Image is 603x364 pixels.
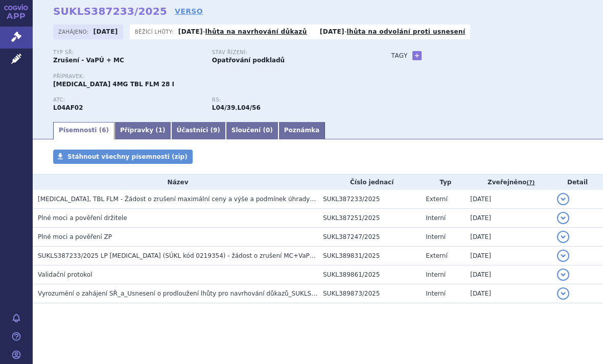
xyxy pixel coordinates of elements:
strong: [DATE] [94,28,118,35]
button: detail [557,231,569,243]
span: Interní [426,290,446,297]
p: Přípravek: [53,74,371,80]
span: Zahájeno: [58,28,90,36]
td: SUKL389873/2025 [318,284,421,303]
button: detail [557,193,569,205]
strong: baricitinib [237,104,260,111]
th: Číslo jednací [318,175,421,190]
td: [DATE] [465,265,552,284]
a: Sloučení (0) [226,122,279,139]
a: lhůta na odvolání proti usnesení [347,28,466,35]
button: detail [557,269,569,281]
td: [DATE] [465,284,552,303]
a: Písemnosti (6) [53,122,114,139]
td: [DATE] [465,247,552,265]
strong: Zrušení - VaPÚ + MC [53,57,124,64]
button: detail [557,287,569,300]
strong: Opatřování podkladů [212,57,285,64]
td: SUKL387233/2025 [318,190,421,209]
span: 1 [158,127,163,134]
abbr: (?) [526,179,535,186]
p: RS: [212,97,361,103]
span: Interní [426,214,446,222]
p: Stav řízení: [212,50,361,56]
td: SUKL387251/2025 [318,209,421,228]
strong: BARICITINIB [53,104,83,111]
th: Detail [552,175,603,190]
button: detail [557,250,569,262]
a: VERSO [175,6,203,16]
td: SUKL387247/2025 [318,228,421,247]
td: [DATE] [465,228,552,247]
button: detail [557,212,569,224]
a: Poznámka [279,122,325,139]
span: Stáhnout všechny písemnosti (zip) [67,153,188,160]
a: + [412,51,422,60]
span: Běžící lhůty: [135,28,176,36]
span: 6 [102,127,106,134]
th: Typ [421,175,465,190]
span: 0 [266,127,270,134]
a: Přípravky (1) [114,122,171,139]
td: SUKL389831/2025 [318,247,421,265]
strong: [DATE] [178,28,203,35]
span: Externí [426,196,447,203]
span: OLUMIANT, TBL FLM - Žádost o zrušení maximální ceny a výše a podmínek úhrady LP [38,196,319,203]
p: - [320,28,466,36]
span: Plné moci a pověření držitele [38,214,127,222]
span: Validační protokol [38,271,92,278]
span: Plné moci a pověření ZP [38,233,112,240]
p: Typ SŘ: [53,50,202,56]
span: SUKLS387233/2025 LP OLUMIANT (SÚKL kód 0219354) - žádost o zrušení MC+VaPÚ, doplnění [38,252,344,259]
a: Účastníci (9) [171,122,226,139]
span: Interní [426,271,446,278]
td: SUKL389861/2025 [318,265,421,284]
span: [MEDICAL_DATA] 4MG TBL FLM 28 I [53,81,174,88]
td: [DATE] [465,190,552,209]
th: Zveřejněno [465,175,552,190]
td: [DATE] [465,209,552,228]
strong: inhibitory JAK k terapii revmatoidní artritidy [212,104,235,111]
span: 9 [213,127,217,134]
strong: [DATE] [320,28,344,35]
span: Vyrozumění o zahájení SŘ_a_Usnesení o prodloužení lhůty pro navrhování důkazů_SUKLS387233/2025 [38,290,353,297]
strong: SUKLS387233/2025 [53,5,167,17]
p: - [178,28,307,36]
div: , [212,97,371,112]
span: Interní [426,233,446,240]
th: Název [33,175,318,190]
a: lhůta na navrhování důkazů [205,28,307,35]
p: ATC: [53,97,202,103]
span: Externí [426,252,447,259]
a: Stáhnout všechny písemnosti (zip) [53,150,193,164]
h3: Tagy [391,50,408,62]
